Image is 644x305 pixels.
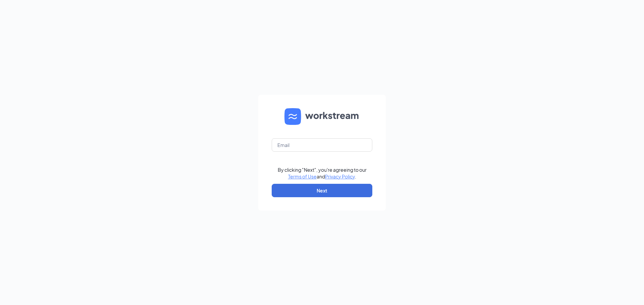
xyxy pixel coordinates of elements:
img: WS logo and Workstream text [284,108,360,125]
a: Privacy Policy [325,173,355,179]
button: Next [272,184,372,197]
div: By clicking "Next", you're agreeing to our and . [278,166,367,180]
a: Terms of Use [288,173,317,179]
input: Email [272,138,372,152]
